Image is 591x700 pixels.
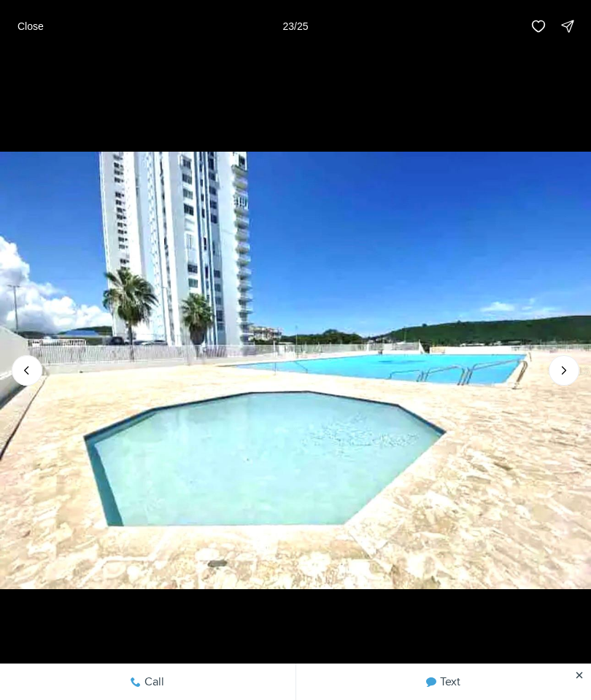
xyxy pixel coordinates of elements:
[549,355,579,386] button: Next slide
[18,20,44,32] p: Close
[12,355,42,386] button: Previous slide
[282,20,308,32] p: 23 / 25
[9,12,53,41] button: Close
